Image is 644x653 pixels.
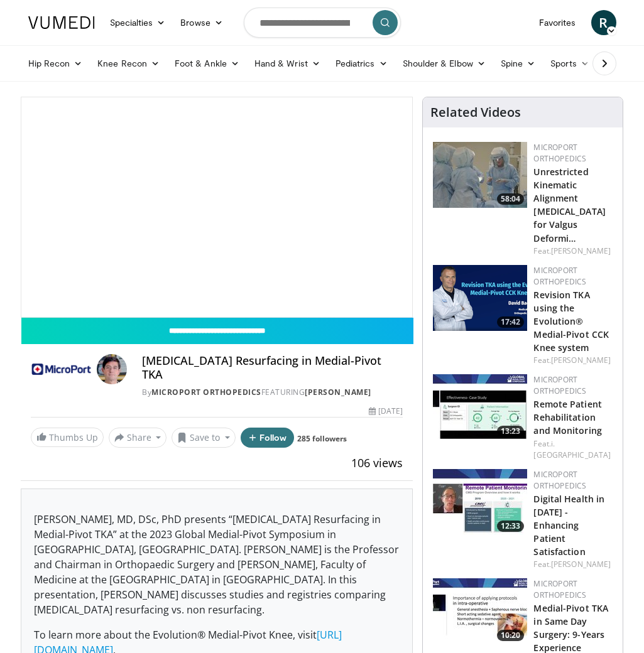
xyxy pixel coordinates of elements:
[533,469,586,491] a: MicroPort Orthopedics
[533,559,613,570] div: Feat.
[433,265,527,331] img: fc5c38b3-9672-4275-b5cb-c26cfe43946e.png.150x105_q85_crop-smart_upscale.png
[21,51,90,76] a: Hip Recon
[497,316,524,328] span: 17:42
[533,142,586,164] a: MicroPort Orthopedics
[433,265,527,331] a: 17:42
[533,438,613,461] div: Feat.
[533,493,604,558] a: Digital Health in [DATE] - Enhancing Patient Satisfaction
[369,406,403,417] div: [DATE]
[533,578,586,600] a: MicroPort Orthopedics
[497,426,524,437] span: 13:23
[433,469,527,535] img: 90d04412-99fc-462c-a993-656c6ab8a84f.150x105_q85_crop-smart_upscale.jpg
[241,428,295,448] button: Follow
[433,374,527,440] img: 0a77b0b1-64b0-4bee-a686-cf10ce35e409.150x105_q85_crop-smart_upscale.jpg
[109,428,167,448] button: Share
[533,355,613,366] div: Feat.
[97,354,127,384] img: Avatar
[31,354,92,384] img: MicroPort Orthopedics
[533,374,586,396] a: MicroPort Orthopedics
[433,469,527,535] a: 12:33
[433,142,527,208] a: 58:04
[247,51,328,76] a: Hand & Wrist
[433,374,527,440] a: 13:23
[533,265,586,287] a: MicroPort Orthopedics
[433,142,527,208] img: 3f01c498-3a02-42e0-b9e3-2793d919c47d.150x105_q85_crop-smart_upscale.jpg
[34,512,400,617] p: [PERSON_NAME], MD, DSc, PhD presents “[MEDICAL_DATA] Resurfacing in Medial-Pivot TKA” at the 2023...
[430,105,521,120] h4: Related Videos
[433,578,527,644] img: 1798c373-ec78-4366-a7e2-f4a0cea9ba4b.150x105_q85_crop-smart_upscale.jpg
[31,428,104,447] a: Thumbs Up
[102,10,173,35] a: Specialties
[532,10,584,35] a: Favorites
[351,455,403,470] span: 106 views
[497,630,524,641] span: 10:20
[533,289,609,353] a: Revision TKA using the Evolution® Medial-Pivot CCK Knee system
[533,246,613,257] div: Feat.
[90,51,167,76] a: Knee Recon
[551,559,611,569] a: [PERSON_NAME]
[533,398,601,436] a: Remote Patient Rehabilitation and Monitoring
[142,354,403,381] h4: [MEDICAL_DATA] Resurfacing in Medial-Pivot TKA
[173,10,231,35] a: Browse
[533,438,611,460] a: i. [GEOGRAPHIC_DATA]
[551,355,611,365] a: [PERSON_NAME]
[543,51,597,76] a: Sports
[433,578,527,644] a: 10:20
[533,166,605,244] a: Unrestricted Kinematic Alignment [MEDICAL_DATA] for Valgus Deformi…
[297,433,347,444] a: 285 followers
[497,193,524,205] span: 58:04
[551,246,611,256] a: [PERSON_NAME]
[167,51,247,76] a: Foot & Ankle
[591,10,616,35] a: R
[493,51,543,76] a: Spine
[497,521,524,532] span: 12:33
[151,387,261,397] a: MicroPort Orthopedics
[172,428,236,448] button: Save to
[305,387,371,397] a: [PERSON_NAME]
[21,97,413,317] video-js: Video Player
[244,8,401,38] input: Search topics, interventions
[28,16,95,29] img: VuMedi Logo
[142,387,403,398] div: By FEATURING
[395,51,493,76] a: Shoulder & Elbow
[328,51,395,76] a: Pediatrics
